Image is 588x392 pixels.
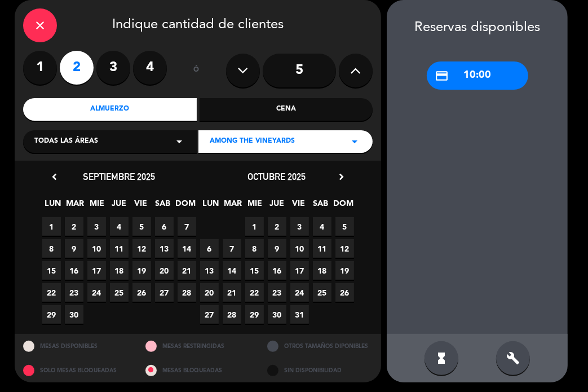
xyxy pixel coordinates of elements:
[110,217,129,236] span: 4
[132,283,151,302] span: 26
[132,239,151,258] span: 12
[335,171,347,183] i: chevron_right
[23,51,57,85] label: 1
[178,217,196,236] span: 7
[83,171,155,182] span: septiembre 2025
[65,261,83,280] span: 16
[268,239,286,258] span: 9
[245,305,264,324] span: 29
[42,283,61,302] span: 22
[200,261,219,280] span: 13
[87,283,106,302] span: 24
[335,217,354,236] span: 5
[268,283,286,302] span: 23
[34,136,98,147] span: Todas las áreas
[65,217,83,236] span: 2
[23,98,197,121] div: Almuerzo
[223,261,241,280] span: 14
[137,358,259,382] div: MESAS BLOQUEADAS
[178,283,196,302] span: 28
[223,305,241,324] span: 28
[334,197,352,215] span: DOM
[132,217,151,236] span: 5
[137,334,259,358] div: MESAS RESTRINGIDAS
[313,261,331,280] span: 18
[223,239,241,258] span: 7
[44,197,63,215] span: LUN
[48,171,60,183] i: chevron_left
[202,197,220,215] span: LUN
[245,261,264,280] span: 15
[88,197,107,215] span: MIE
[290,261,309,280] span: 17
[223,283,241,302] span: 21
[155,283,174,302] span: 27
[268,197,286,215] span: JUE
[348,135,361,148] i: arrow_drop_down
[65,283,83,302] span: 23
[15,358,137,382] div: SOLO MESAS BLOQUEADAS
[335,239,354,258] span: 12
[200,98,373,121] div: Cena
[200,305,219,324] span: 27
[313,239,331,258] span: 11
[33,19,47,32] i: close
[210,136,295,147] span: Among the Vineyards
[65,239,83,258] span: 9
[387,17,568,39] div: Reservas disponibles
[110,197,129,215] span: JUE
[506,351,520,365] i: build
[313,217,331,236] span: 4
[178,261,196,280] span: 21
[259,334,381,358] div: OTROS TAMAÑOS DIPONIBLES
[268,261,286,280] span: 16
[245,239,264,258] span: 8
[200,239,219,258] span: 6
[87,217,106,236] span: 3
[23,8,373,42] div: Indique cantidad de clientes
[110,261,129,280] span: 18
[290,305,309,324] span: 31
[155,261,174,280] span: 20
[435,69,449,83] i: credit_card
[245,217,264,236] span: 1
[268,217,286,236] span: 2
[155,239,174,258] span: 13
[290,283,309,302] span: 24
[132,261,151,280] span: 19
[65,305,83,324] span: 30
[42,305,61,324] span: 29
[335,261,354,280] span: 19
[154,197,173,215] span: SAB
[290,197,308,215] span: VIE
[312,197,330,215] span: SAB
[435,351,448,365] i: hourglass_full
[290,217,309,236] span: 3
[87,239,106,258] span: 10
[110,239,129,258] span: 11
[42,261,61,280] span: 15
[87,261,106,280] span: 17
[259,358,381,382] div: SIN DISPONIBILIDAD
[224,197,242,215] span: MAR
[42,239,61,258] span: 8
[133,51,167,85] label: 4
[60,51,94,85] label: 2
[245,283,264,302] span: 22
[96,51,130,85] label: 3
[178,239,196,258] span: 14
[66,197,85,215] span: MAR
[427,61,528,90] div: 10:00
[132,197,151,215] span: VIE
[155,217,174,236] span: 6
[290,239,309,258] span: 10
[173,135,186,148] i: arrow_drop_down
[15,334,137,358] div: MESAS DISPONIBLES
[248,171,306,182] span: octubre 2025
[42,217,61,236] span: 1
[200,283,219,302] span: 20
[268,305,286,324] span: 30
[246,197,264,215] span: MIE
[176,197,194,215] span: DOM
[313,283,331,302] span: 25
